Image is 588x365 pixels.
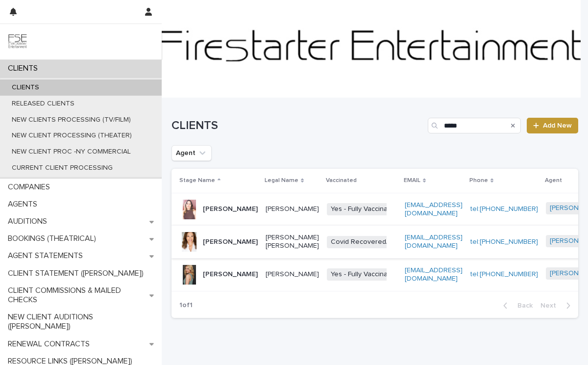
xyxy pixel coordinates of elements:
p: Stage Name [179,175,215,186]
span: Add New [543,122,572,129]
p: EMAIL [404,175,420,186]
p: [PERSON_NAME] [266,205,319,213]
button: Back [495,301,537,310]
p: AUDITIONS [4,217,55,226]
a: Add New [527,118,578,133]
p: AGENT STATEMENTS [4,251,91,261]
a: [EMAIL_ADDRESS][DOMAIN_NAME] [405,202,463,217]
p: NEW CLIENTS PROCESSING (TV/FILM) [4,116,139,124]
button: Next [537,301,578,310]
img: 9JgRvJ3ETPGCJDhvPVA5 [8,32,27,52]
span: Covid Recovered/Naturally Immune [327,236,446,248]
p: [PERSON_NAME] [203,238,258,246]
span: Next [540,302,562,309]
p: [PERSON_NAME] [PERSON_NAME] [266,234,319,250]
p: CLIENTS [4,83,47,92]
p: [PERSON_NAME] [203,270,258,279]
p: Agent [545,175,562,186]
a: tel:[PHONE_NUMBER] [470,206,538,212]
p: CLIENT STATEMENT ([PERSON_NAME]) [4,269,151,278]
p: CLIENTS [4,64,46,73]
a: tel:[PHONE_NUMBER] [470,238,538,245]
p: CURRENT CLIENT PROCESSING [4,164,121,172]
a: [EMAIL_ADDRESS][DOMAIN_NAME] [405,234,463,249]
input: Search [428,118,521,133]
p: RENEWAL CONTRACTS [4,339,98,349]
span: Yes - Fully Vaccinated [327,203,402,215]
p: [PERSON_NAME] [203,205,258,213]
p: RELEASED CLIENTS [4,100,82,108]
span: Yes - Fully Vaccinated [327,268,402,281]
p: NEW CLIENT PROCESSING (THEATER) [4,131,140,140]
p: NEW CLIENT PROC -NY COMMERCIAL [4,148,139,156]
p: 1 of 1 [171,293,200,317]
span: Back [512,302,533,309]
p: Vaccinated [326,175,357,186]
button: Agent [171,145,212,161]
a: [EMAIL_ADDRESS][DOMAIN_NAME] [405,267,463,282]
p: NEW CLIENT AUDITIONS ([PERSON_NAME]) [4,313,162,331]
p: BOOKINGS (THEATRICAL) [4,234,104,243]
p: Phone [469,175,488,186]
p: Legal Name [265,175,298,186]
a: tel:[PHONE_NUMBER] [470,271,538,278]
p: COMPANIES [4,182,58,192]
p: [PERSON_NAME] [266,270,319,279]
h1: CLIENTS [171,119,424,133]
p: AGENTS [4,200,45,209]
p: CLIENT COMMISSIONS & MAILED CHECKS [4,286,149,305]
